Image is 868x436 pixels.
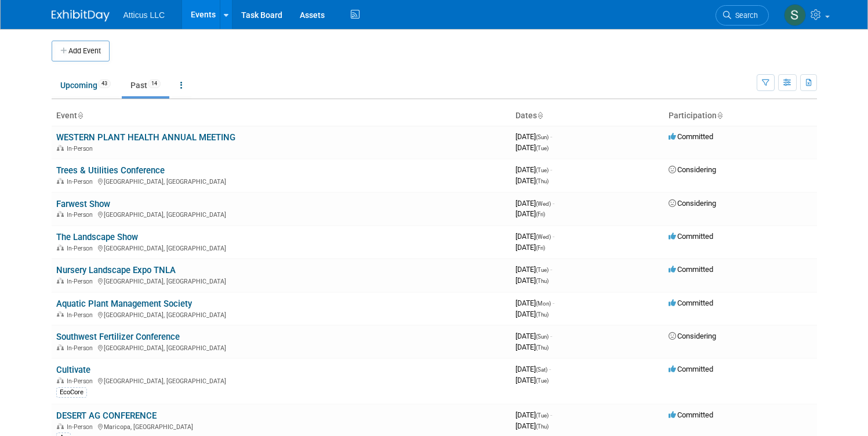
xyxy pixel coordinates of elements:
span: Search [731,11,758,20]
span: (Wed) [536,234,551,240]
div: [GEOGRAPHIC_DATA], [GEOGRAPHIC_DATA] [56,176,506,186]
div: EcoCore [56,387,87,398]
span: [DATE] [515,422,549,430]
span: [DATE] [515,299,554,307]
span: Considering [669,165,716,174]
span: (Tue) [536,145,549,151]
span: Committed [669,299,713,307]
img: In-Person Event [57,423,64,429]
div: [GEOGRAPHIC_DATA], [GEOGRAPHIC_DATA] [56,209,506,219]
a: Cultivate [56,365,90,375]
span: In-Person [67,178,96,186]
th: Event [52,106,511,126]
span: (Fri) [536,245,545,251]
span: Atticus LLC [124,10,165,20]
span: In-Person [67,423,96,431]
span: - [550,132,552,141]
span: (Tue) [536,267,549,273]
span: [DATE] [515,132,552,141]
span: (Thu) [536,311,549,318]
a: Sort by Participation Type [717,111,722,120]
img: In-Person Event [57,145,64,151]
span: Committed [669,410,713,419]
a: The Landscape Show [56,232,138,242]
span: In-Person [67,278,96,285]
span: [DATE] [515,376,549,384]
span: (Sat) [536,366,547,373]
a: Sort by Event Name [77,111,83,120]
span: (Mon) [536,300,551,307]
span: In-Person [67,377,96,385]
img: In-Person Event [57,377,64,383]
a: Nursery Landscape Expo TNLA [56,265,176,275]
span: - [549,365,551,373]
span: - [553,232,554,241]
a: Sort by Start Date [537,111,543,120]
div: [GEOGRAPHIC_DATA], [GEOGRAPHIC_DATA] [56,376,506,385]
img: ExhibitDay [52,10,110,21]
span: [DATE] [515,176,549,185]
span: [DATE] [515,209,545,218]
span: [DATE] [515,232,554,241]
a: DESERT AG CONFERENCE [56,410,157,421]
th: Dates [511,106,664,126]
span: Considering [669,332,716,340]
span: In-Person [67,211,96,219]
span: (Thu) [536,278,549,284]
span: [DATE] [515,410,552,419]
a: Trees & Utilities Conference [56,165,165,176]
span: (Sun) [536,333,549,340]
button: Add Event [52,41,110,61]
span: [DATE] [515,199,554,208]
a: Past14 [122,74,169,96]
span: (Tue) [536,412,549,419]
span: 43 [98,79,111,88]
a: WESTERN PLANT HEALTH ANNUAL MEETING [56,132,235,143]
span: [DATE] [515,265,552,274]
span: (Fri) [536,211,545,217]
span: In-Person [67,311,96,319]
span: In-Person [67,145,96,152]
div: [GEOGRAPHIC_DATA], [GEOGRAPHIC_DATA] [56,343,506,352]
div: [GEOGRAPHIC_DATA], [GEOGRAPHIC_DATA] [56,276,506,285]
span: Committed [669,265,713,274]
div: [GEOGRAPHIC_DATA], [GEOGRAPHIC_DATA] [56,243,506,252]
span: (Thu) [536,178,549,184]
span: (Tue) [536,167,549,173]
span: Considering [669,199,716,208]
span: [DATE] [515,310,549,318]
span: - [553,299,554,307]
span: - [550,265,552,274]
div: [GEOGRAPHIC_DATA], [GEOGRAPHIC_DATA] [56,310,506,319]
a: Search [716,5,769,26]
img: In-Person Event [57,311,64,317]
span: - [553,199,554,208]
img: In-Person Event [57,178,64,184]
span: In-Person [67,245,96,252]
th: Participation [664,106,817,126]
span: (Thu) [536,344,549,351]
span: (Sun) [536,134,549,140]
span: (Tue) [536,377,549,384]
span: - [550,332,552,340]
a: Farwest Show [56,199,110,209]
span: Committed [669,232,713,241]
span: In-Person [67,344,96,352]
span: - [550,410,552,419]
a: Upcoming43 [52,74,119,96]
span: [DATE] [515,165,552,174]
img: In-Person Event [57,278,64,284]
span: (Wed) [536,201,551,207]
img: Sara Bayed [784,4,806,26]
span: Committed [669,365,713,373]
img: In-Person Event [57,211,64,217]
div: Maricopa, [GEOGRAPHIC_DATA] [56,422,506,431]
a: Southwest Fertilizer Conference [56,332,180,342]
a: Aquatic Plant Management Society [56,299,192,309]
span: [DATE] [515,365,551,373]
span: [DATE] [515,143,549,152]
span: 14 [148,79,161,88]
img: In-Person Event [57,245,64,250]
span: [DATE] [515,243,545,252]
span: [DATE] [515,332,552,340]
